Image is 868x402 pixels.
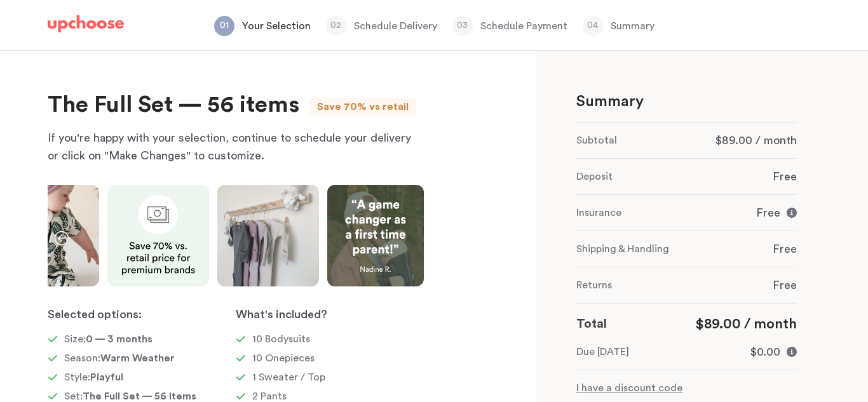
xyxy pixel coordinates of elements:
[326,18,346,33] p: 02
[576,205,621,220] p: Insurance
[576,380,797,396] p: I have a discount code
[48,91,299,119] div: The Full Set — 56 items
[48,15,124,33] img: UpChoose
[576,314,607,334] p: Total
[773,278,797,293] p: Free
[48,307,236,322] p: Selected options:
[576,91,644,112] p: Summary
[236,307,424,322] p: What's included?
[576,122,797,396] div: 0
[252,351,315,366] p: 10 Onepieces
[576,241,669,257] p: Shipping & Handling
[48,15,124,39] a: UpChoose
[715,135,797,146] span: $89.00 / month
[252,332,310,347] p: 10 Bodysuits
[252,370,325,385] p: 1 Sweater / Top
[107,185,209,286] img: img3
[100,353,175,363] span: Warm Weather
[64,370,123,385] p: Style:
[583,18,603,33] p: 04
[317,100,409,113] button: Save 70% vs retail
[773,241,797,257] p: Free
[354,18,437,34] p: Schedule Delivery
[64,332,153,347] p: Size:
[756,205,780,220] p: Free
[750,344,780,359] p: $0.00
[576,133,617,148] p: Subtotal
[83,391,196,401] span: The Full Set — 56 items
[576,169,613,184] p: Deposit
[695,317,797,331] span: $89.00 / month
[611,18,654,34] p: Summary
[86,334,153,344] span: 0 — 3 months
[242,18,311,34] p: Your Selection
[214,18,234,33] p: 01
[480,18,567,34] p: Schedule Payment
[576,344,629,359] p: Due [DATE]
[452,18,473,33] p: 03
[576,278,612,293] p: Returns
[773,169,797,184] p: Free
[64,351,175,366] p: Season:
[90,372,123,382] span: Playful
[48,132,411,161] span: If you're happy with your selection, continue to schedule your delivery or click on "Make Changes...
